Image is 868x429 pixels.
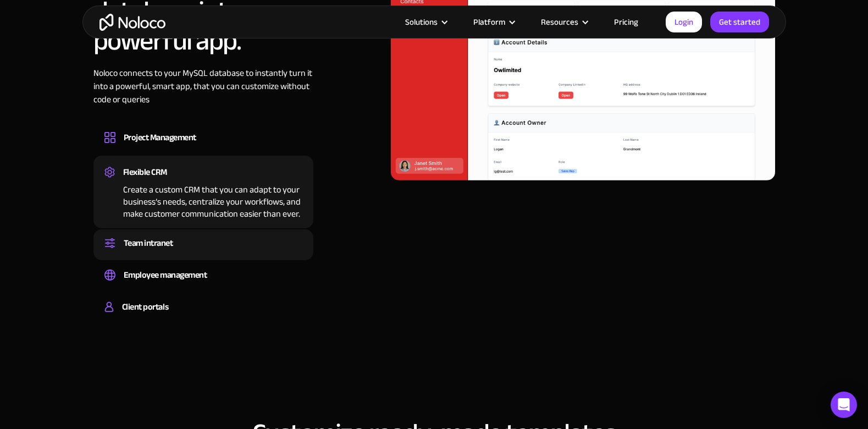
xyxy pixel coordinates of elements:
[122,299,168,315] div: Client portals
[391,15,460,29] div: Solutions
[473,15,505,29] div: Platform
[104,146,302,149] div: Design custom project management tools to speed up workflows, track progress, and optimize your t...
[104,315,302,318] div: Build a secure, fully-branded, and personalized client portal that lets your customers self-serve.
[710,12,769,32] a: Get started
[124,267,207,283] div: Employee management
[831,392,857,418] div: Open Intercom Messenger
[93,67,313,123] div: Noloco connects to your MySQL database to instantly turn it into a powerful, smart app, that you ...
[527,15,600,29] div: Resources
[104,180,302,220] div: Create a custom CRM that you can adapt to your business’s needs, centralize your workflows, and m...
[666,12,702,32] a: Login
[405,15,438,29] div: Solutions
[124,129,196,146] div: Project Management
[541,15,578,29] div: Resources
[99,14,165,31] a: home
[124,235,173,251] div: Team intranet
[104,251,302,255] div: Set up a central space for your team to collaborate, share information, and stay up to date on co...
[600,15,652,29] a: Pricing
[123,164,167,180] div: Flexible CRM
[104,283,302,287] div: Easily manage employee information, track performance, and handle HR tasks from a single platform.
[460,15,527,29] div: Platform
